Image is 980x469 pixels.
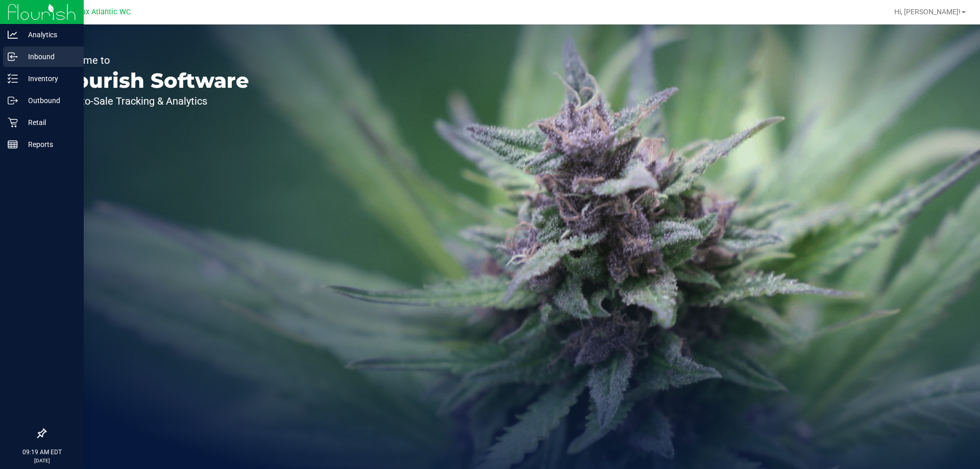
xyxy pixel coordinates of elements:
p: [DATE] [5,457,79,464]
p: Inventory [18,72,79,85]
inline-svg: Inventory [8,73,18,84]
p: Flourish Software [55,70,249,91]
p: Reports [18,138,79,151]
inline-svg: Inbound [8,52,18,62]
inline-svg: Outbound [8,95,18,106]
inline-svg: Reports [8,139,18,150]
p: Welcome to [55,55,249,65]
inline-svg: Retail [8,117,18,128]
p: Seed-to-Sale Tracking & Analytics [55,96,249,106]
span: Jax Atlantic WC [78,8,131,16]
span: Hi, [PERSON_NAME]! [894,8,961,16]
p: Retail [18,116,79,129]
p: Inbound [18,51,79,63]
p: 09:19 AM EDT [5,448,79,457]
inline-svg: Analytics [8,30,18,40]
p: Analytics [18,29,79,41]
p: Outbound [18,94,79,107]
